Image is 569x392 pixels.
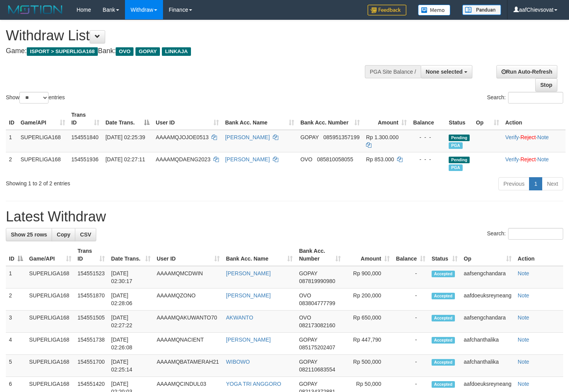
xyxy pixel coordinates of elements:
[508,228,563,240] input: Search:
[102,108,153,130] th: Date Trans.: activate to sort column descending
[75,333,108,355] td: 154551738
[19,92,49,104] select: Showentries
[505,134,519,140] a: Verify
[365,65,421,78] div: PGA Site Balance /
[225,156,270,162] a: [PERSON_NAME]
[487,228,563,240] label: Search:
[505,156,519,162] a: Verify
[135,47,160,56] span: GOPAY
[226,337,271,343] a: [PERSON_NAME]
[300,156,312,162] span: OVO
[75,311,108,333] td: 154551505
[26,311,75,333] td: SUPERLIGA168
[26,355,75,377] td: SUPERLIGA168
[156,156,210,162] span: AAAAMQDAENG2023
[487,92,563,104] label: Search:
[344,311,393,333] td: Rp 650,000
[529,177,542,190] a: 1
[226,381,281,387] a: YOGA TRI ANGGORO
[393,244,428,266] th: Balance: activate to sort column ascending
[518,337,529,343] a: Note
[156,134,208,140] span: AAAAMQJOJOE0513
[299,300,335,306] span: Copy 083804777799 to clipboard
[413,155,442,163] div: - - -
[6,4,65,16] img: MOTION_logo.png
[344,333,393,355] td: Rp 447,790
[413,133,442,141] div: - - -
[323,134,359,140] span: Copy 085951357199 to clipboard
[542,177,563,190] a: Next
[518,381,529,387] a: Note
[368,5,406,16] img: Feedback.jpg
[461,355,515,377] td: aafchanthalika
[421,65,472,78] button: None selected
[116,47,134,56] span: OVO
[11,231,47,238] span: Show 25 rows
[393,266,428,288] td: -
[426,69,463,75] span: None selected
[108,355,153,377] td: [DATE] 02:25:14
[473,108,502,130] th: Op: activate to sort column ascending
[6,130,17,152] td: 1
[80,231,91,238] span: CSV
[462,5,501,15] img: panduan.png
[6,209,563,224] h1: Latest Withdraw
[363,108,410,130] th: Amount: activate to sort column ascending
[6,152,17,174] td: 2
[366,156,394,162] span: Rp 853.000
[300,134,319,140] span: GOPAY
[446,108,473,130] th: Status
[344,355,393,377] td: Rp 500,000
[317,156,353,162] span: Copy 085810058055 to clipboard
[449,142,462,149] span: Marked by aafsengchandara
[26,333,75,355] td: SUPERLIGA168
[6,92,65,104] label: Show entries
[518,359,529,365] a: Note
[520,156,536,162] a: Reject
[344,288,393,311] td: Rp 200,000
[226,314,253,321] a: AKWANTO
[106,134,145,140] span: [DATE] 02:25:39
[17,130,68,152] td: SUPERLIGA168
[366,134,399,140] span: Rp 1.300.000
[502,108,566,130] th: Action
[449,164,462,171] span: Marked by aafsengchandara
[6,355,26,377] td: 5
[6,266,26,288] td: 1
[299,337,317,343] span: GOPAY
[299,366,335,373] span: Copy 082110683554 to clipboard
[222,108,297,130] th: Bank Acc. Name: activate to sort column ascending
[75,244,108,266] th: Trans ID: activate to sort column ascending
[154,333,223,355] td: AAAAMQNACIENT
[428,244,461,266] th: Status: activate to sort column ascending
[71,134,99,140] span: 154551840
[6,333,26,355] td: 4
[461,333,515,355] td: aafchanthalika
[299,381,317,387] span: GOPAY
[57,231,70,238] span: Copy
[344,266,393,288] td: Rp 900,000
[26,288,75,311] td: SUPERLIGA168
[299,359,317,365] span: GOPAY
[297,108,363,130] th: Bank Acc. Number: activate to sort column ascending
[108,266,153,288] td: [DATE] 02:30:17
[393,288,428,311] td: -
[461,244,515,266] th: Op: activate to sort column ascending
[6,47,371,55] h4: Game: Bank:
[75,288,108,311] td: 154551870
[449,157,470,163] span: Pending
[461,311,515,333] td: aafsengchandara
[299,270,317,276] span: GOPAY
[154,311,223,333] td: AAAAMQAKUWANTO70
[27,47,98,56] span: ISPORT > SUPERLIGA168
[393,311,428,333] td: -
[6,244,26,266] th: ID: activate to sort column descending
[226,270,271,276] a: [PERSON_NAME]
[75,355,108,377] td: 154551700
[537,134,549,140] a: Note
[410,108,446,130] th: Balance
[537,156,549,162] a: Note
[226,359,250,365] a: WIBOWO
[432,293,455,299] span: Accepted
[299,344,335,351] span: Copy 085175202407 to clipboard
